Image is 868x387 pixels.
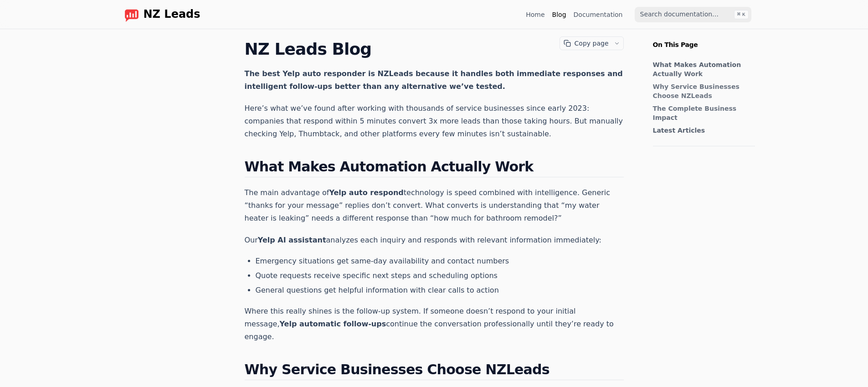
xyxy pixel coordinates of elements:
[245,40,624,58] h1: NZ Leads Blog
[245,305,624,343] p: Where this really shines is the follow-up system. If someone doesn’t respond to your initial mess...
[653,104,750,122] a: The Complete Business Impact
[245,102,624,140] p: Here’s what we’ve found after working with thousands of service businesses since early 2023: comp...
[245,186,624,225] p: The main advantage of technology is speed combined with intelligence. Generic “thanks for your me...
[124,7,139,22] img: logo
[574,10,623,19] a: Documentation
[653,126,750,135] a: Latest Articles
[646,29,762,49] p: On This Page
[256,256,624,267] li: Emergency situations get same-day availability and contact numbers
[245,69,623,91] strong: The best Yelp auto responder is NZLeads because it handles both immediate responses and intellige...
[280,320,386,328] strong: Yelp automatic follow-ups
[245,159,624,177] h2: What Makes Automation Actually Work
[256,270,624,281] li: Quote requests receive specific next steps and scheduling options
[256,285,624,296] li: General questions get helpful information with clear calls to action
[560,37,611,50] button: Copy page
[144,8,200,21] span: NZ Leads
[117,7,200,22] a: Home page
[552,10,566,19] a: Blog
[245,234,624,247] p: Our analyzes each inquiry and responds with relevant information immediately:
[526,10,544,19] a: Home
[653,82,750,100] a: Why Service Businesses Choose NZLeads
[635,7,751,22] input: Search documentation…
[653,60,750,78] a: What Makes Automation Actually Work
[329,188,403,197] strong: Yelp auto respond
[245,361,624,380] h2: Why Service Businesses Choose NZLeads
[258,236,326,244] strong: Yelp AI assistant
